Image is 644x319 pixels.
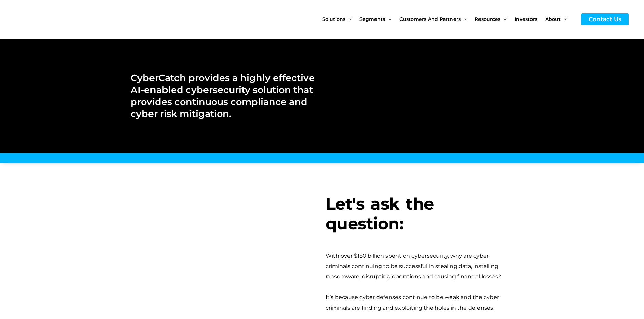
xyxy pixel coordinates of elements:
[326,292,514,313] div: It’s because cyber defenses continue to be weak and the cyber criminals are finding and exploitin...
[385,5,391,34] span: Menu Toggle
[12,5,94,34] img: CyberCatch
[515,5,545,34] a: Investors
[326,251,514,282] div: With over $150 billion spent on cybersecurity, why are cyber criminals continuing to be successfu...
[326,194,514,234] h3: Let's ask the question:
[561,5,567,34] span: Menu Toggle
[131,72,315,120] h2: CyberCatch provides a highly effective AI-enabled cybersecurity solution that provides continuous...
[461,5,467,34] span: Menu Toggle
[500,5,507,34] span: Menu Toggle
[322,5,345,34] span: Solutions
[545,5,561,34] span: About
[359,5,385,34] span: Segments
[399,5,461,34] span: Customers and Partners
[345,5,352,34] span: Menu Toggle
[515,5,537,34] span: Investors
[581,13,629,25] a: Contact Us
[322,5,575,34] nav: Site Navigation: New Main Menu
[475,5,500,34] span: Resources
